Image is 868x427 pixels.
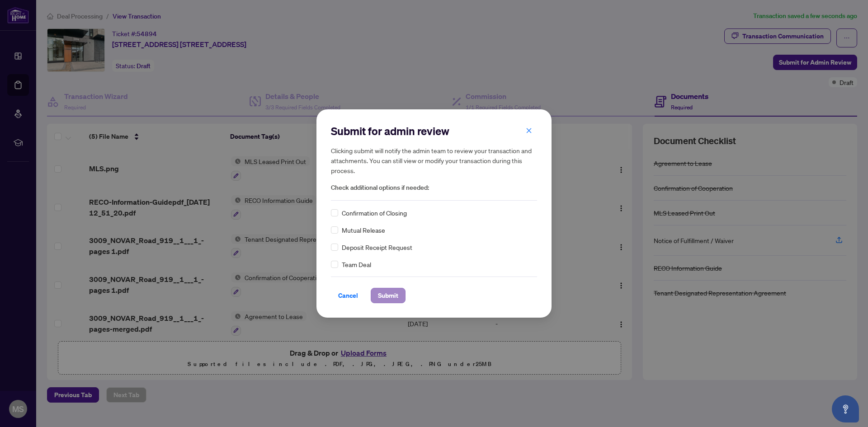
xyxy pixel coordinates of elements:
span: Deposit Receipt Request [342,242,412,252]
span: Mutual Release [342,225,385,235]
span: Submit [378,288,398,303]
span: Team Deal [342,259,371,269]
h5: Clicking submit will notify the admin team to review your transaction and attachments. You can st... [331,145,537,175]
button: Submit [371,288,406,303]
h2: Submit for admin review [331,124,537,138]
span: Cancel [338,288,358,303]
span: Check additional options if needed: [331,183,537,193]
span: Confirmation of Closing [342,208,407,218]
span: close [526,127,532,134]
button: Cancel [331,288,365,303]
button: Open asap [832,395,859,422]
